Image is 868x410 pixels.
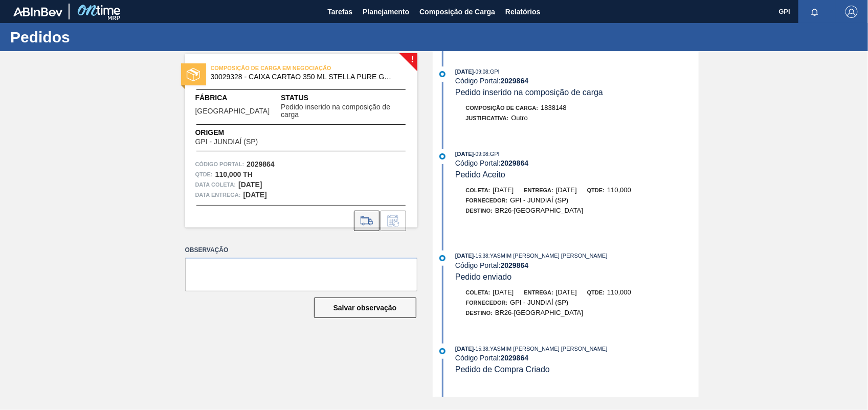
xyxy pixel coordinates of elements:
span: Pedido inserido na composição de carga [455,88,603,97]
strong: 2029864 [501,261,529,269]
span: [DATE] [455,69,474,75]
div: Ir para Composição de Carga [354,211,380,231]
span: GPI - JUNDIAÍ (SP) [510,196,568,204]
span: Qtde: [587,289,605,295]
span: Planejamento [363,6,409,18]
span: Qtde: [587,187,605,193]
span: Fábrica [195,93,281,103]
span: Qtde : [195,169,213,179]
span: COMPOSIÇÃO DE CARGA EM NEGOCIAÇÃO [211,63,354,73]
span: Entrega: [524,289,553,295]
strong: 2029864 [501,159,529,167]
span: : YASMIM [PERSON_NAME] [PERSON_NAME] [488,346,608,352]
span: Origem [195,127,287,138]
span: [DATE] [493,288,514,296]
img: atual [439,348,446,354]
span: : YASMIM [PERSON_NAME] [PERSON_NAME] [488,253,608,259]
h1: Pedidos [10,31,192,43]
span: Destino: [466,310,493,316]
img: Logout [845,6,858,18]
strong: [DATE] [238,180,262,189]
button: Salvar observação [314,298,416,318]
span: BR26-[GEOGRAPHIC_DATA] [495,207,583,214]
div: Informar alteração no pedido [381,211,406,231]
div: Código Portal: [455,159,698,167]
img: TNhmsLtSVTkK8tSr43FrP2fwEKptu5GPRR3wAAAABJRU5ErkJggg== [13,7,62,16]
strong: 110,000 TH [215,170,253,178]
span: Composição de Carga [419,6,495,18]
span: Justificativa: [466,115,509,121]
img: atual [439,71,446,77]
span: 30029328 - CAIXA CARTAO 350 ML STELLA PURE GOLD C08 [211,73,396,81]
span: - 09:08 [474,69,488,75]
span: 1838148 [541,104,567,111]
span: Código Portal: [195,159,244,169]
span: GPI - JUNDIAÍ (SP) [510,299,568,306]
span: [DATE] [455,151,474,157]
div: Código Portal: [455,354,698,362]
span: Tarefas [327,6,352,18]
span: 110,000 [607,288,631,296]
span: [DATE] [556,288,577,296]
strong: 2029864 [501,354,529,362]
img: status [187,68,200,81]
span: Status [281,93,407,103]
span: Relatórios [505,6,540,18]
span: BR26-[GEOGRAPHIC_DATA] [495,309,583,316]
div: Código Portal: [455,77,698,85]
span: - 15:38 [474,346,488,352]
strong: 2029864 [247,160,275,168]
button: Notificações [798,5,831,19]
strong: [DATE] [243,191,267,199]
span: Composição de Carga : [466,105,539,111]
span: Data entrega: [195,190,241,200]
span: Pedido Aceito [455,170,505,179]
img: atual [439,255,446,261]
span: GPI - JUNDIAÍ (SP) [195,138,258,146]
span: Fornecedor: [466,300,508,306]
label: Observação [185,243,417,258]
span: Coleta: [466,187,491,193]
span: Data coleta: [195,179,236,190]
span: : GPI [488,151,500,157]
strong: 2029864 [501,77,529,85]
span: Fornecedor: [466,197,508,203]
span: [GEOGRAPHIC_DATA] [195,107,270,115]
span: Destino: [466,208,493,214]
span: Coleta: [466,289,491,295]
span: [DATE] [455,253,474,259]
span: Pedido de Compra Criado [455,365,550,374]
span: Outro [511,114,528,122]
img: atual [439,153,446,160]
span: [DATE] [556,186,577,194]
span: Pedido inserido na composição de carga [281,103,407,119]
span: : GPI [488,69,500,75]
span: - 09:08 [474,151,488,157]
div: Código Portal: [455,261,698,269]
span: 110,000 [607,186,631,194]
span: [DATE] [493,186,514,194]
span: - 15:38 [474,253,488,259]
span: Entrega: [524,187,553,193]
span: Pedido enviado [455,272,511,281]
span: [DATE] [455,346,474,352]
